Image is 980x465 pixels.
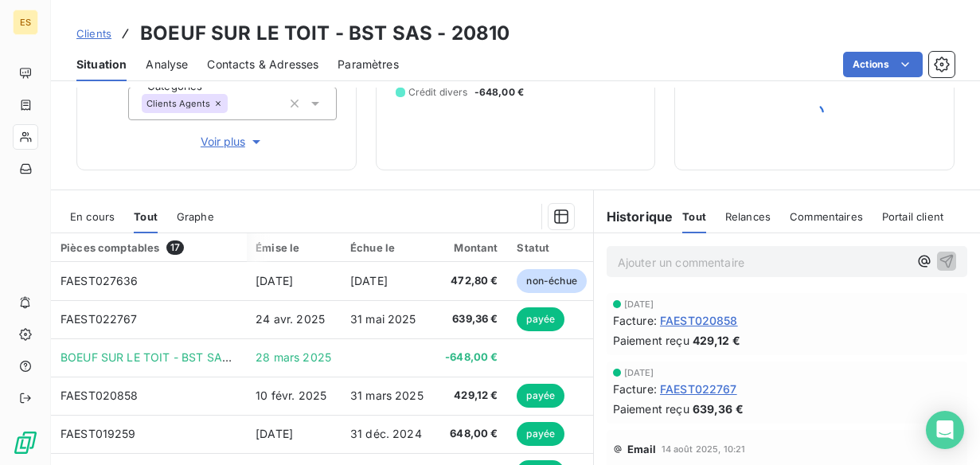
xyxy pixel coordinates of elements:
[128,133,337,150] button: Voir plus
[134,210,158,223] span: Tout
[882,210,943,223] span: Portail client
[13,430,38,455] img: Logo LeanPay
[627,443,657,455] span: Email
[256,389,326,402] span: 10 févr. 2025
[613,381,657,397] span: Facture :
[350,274,388,287] span: [DATE]
[256,312,325,326] span: 24 avr. 2025
[443,241,498,254] div: Montant
[146,57,188,72] span: Analyse
[350,312,416,326] span: 31 mai 2025
[70,210,115,223] span: En cours
[660,312,738,329] span: FAEST020858
[613,312,657,329] span: Facture :
[256,241,331,254] div: Émise le
[613,401,689,417] span: Paiement reçu
[790,210,863,223] span: Commentaires
[76,27,111,40] span: Clients
[61,274,139,287] span: FAEST027636
[350,427,422,440] span: 31 déc. 2024
[926,411,964,449] div: Open Intercom Messenger
[256,350,331,364] span: 28 mars 2025
[517,384,564,408] span: payée
[682,210,706,223] span: Tout
[228,96,240,111] input: Ajouter une valeur
[693,401,744,417] span: 639,36 €
[443,350,498,365] span: -648,00 €
[693,332,740,349] span: 429,12 €
[660,381,737,397] span: FAEST022767
[443,426,498,442] span: 648,00 €
[201,134,264,150] span: Voir plus
[140,19,510,48] h3: BOEUF SUR LE TOIT - BST SAS - 20810
[443,388,498,404] span: 429,12 €
[256,274,293,287] span: [DATE]
[61,312,138,326] span: FAEST022767
[624,368,654,377] span: [DATE]
[207,57,318,72] span: Contacts & Adresses
[256,427,293,440] span: [DATE]
[517,241,589,254] div: Statut
[61,427,136,440] span: FAEST019259
[13,10,38,35] div: ES
[517,269,586,293] span: non-échue
[443,311,498,327] span: 639,36 €
[624,299,654,309] span: [DATE]
[76,57,127,72] span: Situation
[61,240,237,255] div: Pièces comptables
[76,25,111,41] a: Clients
[613,332,689,349] span: Paiement reçu
[61,389,139,402] span: FAEST020858
[843,52,923,77] button: Actions
[725,210,771,223] span: Relances
[338,57,399,72] span: Paramètres
[61,350,275,364] span: BOEUF SUR LE TOIT - BST SAS doublon
[443,273,498,289] span: 472,80 €
[146,99,210,108] span: Clients Agents
[517,422,564,446] span: payée
[662,444,746,454] span: 14 août 2025, 10:21
[474,85,524,100] span: -648,00 €
[517,307,564,331] span: payée
[166,240,184,255] span: 17
[177,210,214,223] span: Graphe
[594,207,674,226] h6: Historique
[350,389,424,402] span: 31 mars 2025
[350,241,424,254] div: Échue le
[408,85,468,100] span: Crédit divers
